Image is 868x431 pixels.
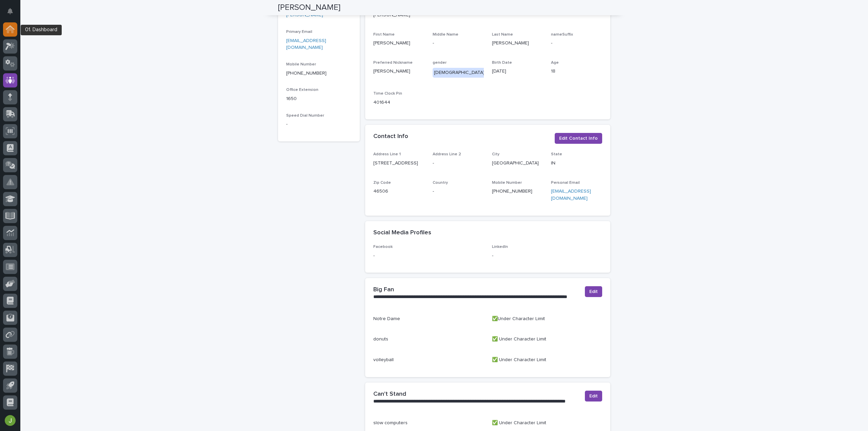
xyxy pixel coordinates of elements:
[433,33,458,37] span: Middle Name
[551,152,562,156] span: State
[373,252,484,259] p: -
[433,188,484,195] p: -
[373,391,406,398] h2: Can't Stand
[373,133,408,140] h2: Contact Info
[492,181,522,185] span: Mobile Number
[286,30,312,34] span: Primary Email
[286,71,327,76] a: [PHONE_NUMBER]
[373,245,393,249] span: Facebook
[492,336,603,343] p: ✅ Under Character Limit
[373,160,425,167] p: [STREET_ADDRESS]
[3,4,17,18] button: Notifications
[373,181,391,185] span: Zip Code
[373,99,425,106] p: 401644
[492,68,543,75] p: [DATE]
[373,229,431,237] h2: Social Media Profiles
[433,160,484,167] p: -
[373,68,425,75] p: [PERSON_NAME]
[286,62,316,66] span: Mobile Number
[373,92,402,96] span: Time Clock Pin
[555,133,602,144] button: Edit Contact Info
[492,252,603,259] p: -
[492,33,513,37] span: Last Name
[551,160,602,167] p: IN
[551,181,580,185] span: Personal Email
[373,152,401,156] span: Address Line 1
[433,68,486,78] div: [DEMOGRAPHIC_DATA]
[551,40,602,47] p: -
[3,413,17,428] button: users-avatar
[551,61,559,65] span: Age
[492,315,603,322] p: ✅Under Character Limit
[433,40,484,47] p: -
[373,356,484,364] p: volleyball
[492,245,508,249] span: LinkedIn
[286,114,324,118] span: Speed Dial Number
[373,188,425,195] p: 46506
[373,419,484,427] p: slow computers
[433,181,448,185] span: Country
[373,336,484,343] p: donuts
[559,135,598,142] span: Edit Contact Info
[492,356,603,364] p: ✅ Under Character Limit
[373,40,425,47] p: [PERSON_NAME]
[492,189,532,194] a: [PHONE_NUMBER]
[551,33,573,37] span: nameSuffix
[492,419,603,427] p: ✅ Under Character Limit
[286,38,326,50] a: [EMAIL_ADDRESS][DOMAIN_NAME]
[286,95,352,102] p: 1650
[433,61,447,65] span: gender
[585,391,602,401] button: Edit
[492,152,499,156] span: City
[589,393,598,399] span: Edit
[492,61,512,65] span: Birth Date
[286,88,318,92] span: Office Extension
[373,33,395,37] span: First Name
[492,40,543,47] p: [PERSON_NAME]
[551,68,602,75] p: 18
[8,8,17,19] div: Notifications
[373,315,484,322] p: Notre Dame
[373,61,413,65] span: Preferred Nickname
[286,121,352,128] p: -
[433,152,461,156] span: Address Line 2
[589,288,598,295] span: Edit
[278,3,340,13] h2: [PERSON_NAME]
[585,286,602,297] button: Edit
[551,189,591,201] a: [EMAIL_ADDRESS][DOMAIN_NAME]
[286,12,323,19] a: [PERSON_NAME]
[492,160,543,167] p: [GEOGRAPHIC_DATA]
[373,286,394,294] h2: Big Fan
